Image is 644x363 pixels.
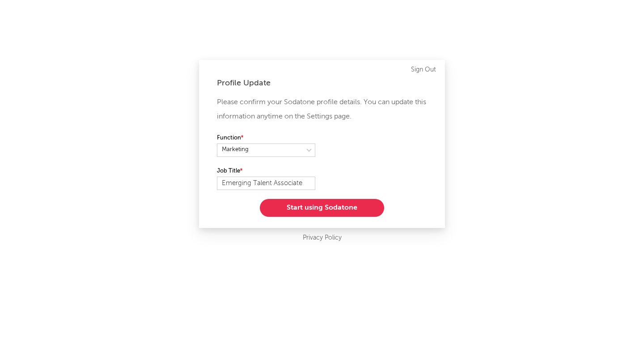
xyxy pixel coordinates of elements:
[260,199,384,217] button: Start using Sodatone
[217,133,315,144] label: Function
[303,232,342,244] a: Privacy Policy
[411,64,436,75] a: Sign Out
[217,78,427,89] div: Profile Update
[217,95,427,124] p: Please confirm your Sodatone profile details. You can update this information anytime on the Sett...
[217,166,315,177] label: Job Title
